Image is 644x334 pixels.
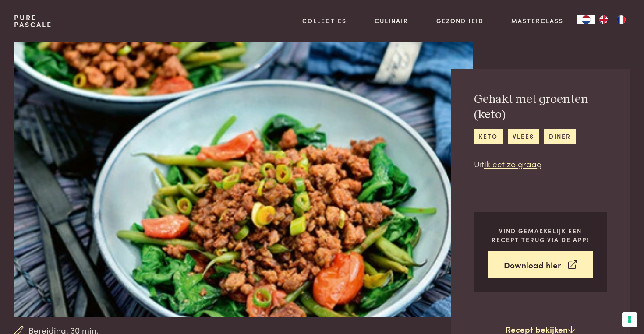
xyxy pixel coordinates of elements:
[14,14,52,28] a: PurePascale
[302,16,347,25] a: Collecties
[508,129,539,144] a: vlees
[622,312,637,327] button: Uw voorkeuren voor toestemming voor trackingtechnologieën
[577,15,595,24] div: Language
[595,15,612,24] a: EN
[436,16,484,25] a: Gezondheid
[488,251,593,279] a: Download hier
[577,15,630,24] aside: Language selected: Nederlands
[484,158,542,169] a: Ik eet zo graag
[474,129,503,144] a: keto
[474,158,607,170] p: Uit
[511,16,563,25] a: Masterclass
[612,15,630,24] a: FR
[375,16,408,25] a: Culinair
[595,15,630,24] ul: Language list
[544,129,576,144] a: diner
[474,92,607,122] h2: Gehakt met groenten (keto)
[14,42,473,317] img: Gehakt met groenten (keto)
[577,15,595,24] a: NL
[488,226,593,244] p: Vind gemakkelijk een recept terug via de app!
